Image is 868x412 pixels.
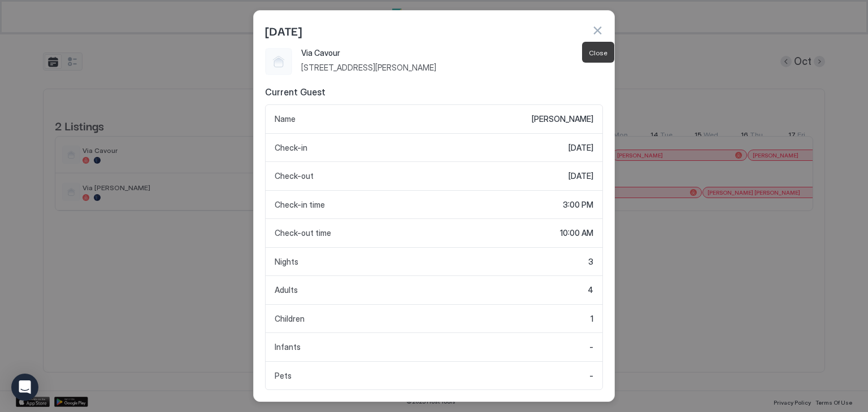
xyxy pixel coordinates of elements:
[275,314,305,324] span: Children
[275,228,331,238] span: Check-out time
[275,342,301,352] span: Infants
[532,114,593,124] span: [PERSON_NAME]
[589,49,607,57] span: Close
[560,228,593,238] span: 10:00 AM
[568,143,593,153] span: [DATE]
[275,371,292,381] span: Pets
[563,200,593,210] span: 3:00 PM
[275,143,307,153] span: Check-in
[265,22,302,39] span: [DATE]
[301,63,603,73] span: [STREET_ADDRESS][PERSON_NAME]
[11,374,38,401] div: Open Intercom Messenger
[588,285,593,295] span: 4
[591,314,593,324] span: 1
[589,371,593,381] span: -
[568,171,593,181] span: [DATE]
[275,200,325,210] span: Check-in time
[275,285,298,295] span: Adults
[275,171,314,181] span: Check-out
[301,48,603,58] span: Via Cavour
[588,257,593,267] span: 3
[265,86,603,98] span: Current Guest
[275,257,298,267] span: Nights
[275,114,296,124] span: Name
[589,342,593,352] span: -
